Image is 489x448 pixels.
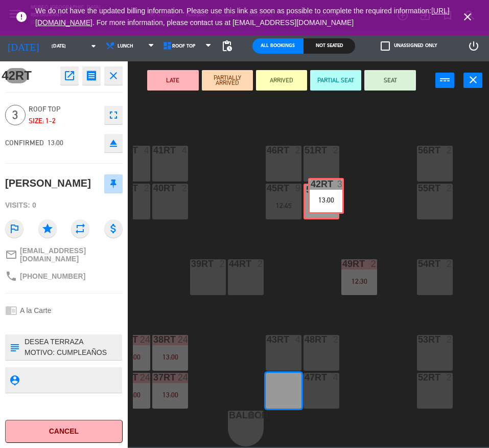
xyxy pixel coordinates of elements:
[140,335,150,344] div: 24
[153,335,154,344] div: 38rt
[140,373,150,382] div: 24
[152,391,188,398] div: 13:00
[463,73,482,88] button: close
[85,70,98,82] i: receipt
[5,139,44,147] span: CONFIRMED
[220,259,226,268] div: 2
[418,259,418,268] div: 54RT
[82,66,101,85] button: receipt
[229,259,229,268] div: 44RT
[182,184,188,193] div: 2
[258,411,264,420] div: 1
[333,373,339,382] div: 4
[104,106,123,124] button: fullscreen
[104,219,123,238] i: attach_money
[191,259,192,268] div: 39rt
[107,137,120,149] i: eject
[418,146,418,155] div: 56RT
[5,420,123,443] button: Cancel
[144,146,150,155] div: 4
[147,70,198,91] button: LATE
[304,38,355,54] div: Not seated
[305,146,305,155] div: 51RT
[20,247,123,263] span: [EMAIL_ADDRESS][DOMAIN_NAME]
[418,184,418,193] div: 55RT
[341,278,377,285] div: 12:30
[447,373,453,382] div: 2
[38,219,57,238] i: star
[221,40,233,52] span: pending_actions
[266,202,301,209] div: 12:45
[5,68,28,83] span: 42RT
[342,259,343,268] div: 49RT
[333,185,338,194] div: 2
[71,219,89,238] i: repeat
[295,184,301,193] div: 9
[35,7,450,27] a: [URL][DOMAIN_NAME]
[153,373,154,382] div: 37rt
[182,146,188,155] div: 4
[5,249,17,261] i: mail_outline
[153,146,154,155] div: 41RT
[104,66,123,85] button: close
[9,374,20,386] i: person_pin
[5,196,123,214] div: Visits: 0
[439,74,451,86] i: power_input
[418,373,418,382] div: 52RT
[333,335,339,344] div: 2
[229,411,229,420] div: balcon
[5,247,123,263] a: mail_outline[EMAIL_ADDRESS][DOMAIN_NAME]
[87,40,100,52] i: arrow_drop_down
[144,184,150,193] div: 2
[5,175,91,192] div: [PERSON_NAME]
[305,335,305,344] div: 48RT
[15,11,28,23] i: error
[447,184,453,193] div: 2
[5,304,17,317] i: chrome_reader_mode
[461,11,474,23] i: close
[467,74,479,86] i: close
[104,134,123,152] button: eject
[252,38,304,54] div: All Bookings
[5,219,24,238] i: outlined_flag
[435,73,454,88] button: power_input
[256,70,307,91] button: ARRIVED
[20,272,85,280] span: [PHONE_NUMBER]
[152,353,188,361] div: 13:00
[107,70,120,82] i: close
[48,139,63,147] span: 13:00
[447,335,453,344] div: 2
[202,70,253,91] button: PARTIALLY ARRIVED
[5,270,17,282] i: phone
[447,259,453,268] div: 2
[107,109,120,121] i: fullscreen
[364,70,415,91] button: SEAT
[371,259,377,268] div: 2
[333,146,339,155] div: 2
[35,7,450,27] span: We do not have the updated billing information. Please use this link as soon as possible to compl...
[29,103,99,115] span: Roof Top
[247,411,255,419] i: lock
[20,306,51,315] span: A la Carte
[92,18,354,27] a: . For more information, please contact us at [EMAIL_ADDRESS][DOMAIN_NAME]
[381,41,390,51] span: check_box_outline_blank
[60,66,79,85] button: open_in_new
[295,146,301,155] div: 2
[468,40,480,52] i: power_settings_new
[447,146,453,155] div: 2
[5,105,26,125] span: 3
[295,335,301,344] div: 4
[178,335,188,344] div: 24
[9,342,20,353] i: subject
[153,184,154,193] div: 40RT
[29,115,99,127] div: Size: 1-2
[258,259,264,268] div: 2
[63,70,76,82] i: open_in_new
[310,70,361,91] button: PARTIAL SEAT
[305,373,305,382] div: 47RT
[178,373,188,382] div: 24
[118,43,133,49] span: Lunch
